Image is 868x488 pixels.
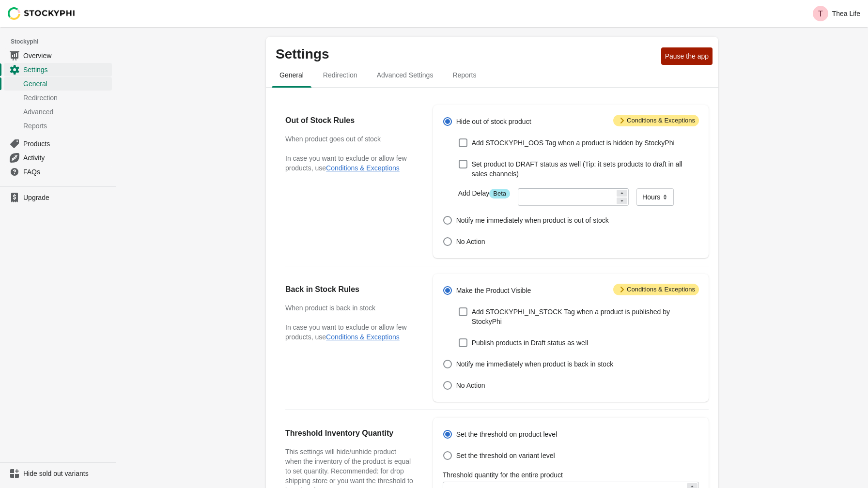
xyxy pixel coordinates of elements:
[23,51,110,61] span: Overview
[276,46,657,62] p: Settings
[23,121,110,131] span: Reports
[23,79,110,89] span: General
[285,284,414,295] h2: Back in Stock Rules
[23,193,110,202] span: Upgrade
[4,165,112,179] a: FAQs
[326,164,400,172] button: Conditions & Exceptions
[23,469,110,478] span: Hide sold out variants
[23,153,110,163] span: Activity
[665,52,709,60] span: Pause the app
[456,451,555,460] span: Set the threshold on variant level
[813,6,828,21] span: Avatar with initials T
[456,286,531,295] span: Make the Product Visible
[4,76,112,91] a: General
[456,237,485,246] span: No Action
[818,10,823,18] text: T
[285,322,414,342] p: In case you want to exclude or allow few products, use
[472,338,588,348] span: Publish products in Draft status as well
[315,66,365,84] span: Redirection
[443,62,486,88] button: reports
[456,359,613,369] span: Notify me immediately when product is back in stock
[472,138,675,148] span: Add STOCKYPHI_OOS Tag when a product is hidden by StockyPhi
[4,105,112,119] a: Advanced
[458,188,510,198] label: Add Delay
[613,115,699,126] span: Conditions & Exceptions
[832,10,860,17] p: Thea Life
[661,47,713,65] button: Pause the app
[23,139,110,149] span: Products
[445,66,484,84] span: Reports
[285,134,414,144] h3: When product goes out of stock
[11,37,116,46] span: Stockyphi
[4,119,112,133] a: Reports
[4,48,112,62] a: Overview
[285,115,414,126] h2: Out of Stock Rules
[809,4,864,23] button: Avatar with initials TThea Life
[285,303,414,313] h3: When product is back in stock
[4,467,112,480] a: Hide sold out variants
[472,159,699,179] span: Set product to DRAFT status as well (Tip: it sets products to draft in all sales channels)
[285,153,414,173] p: In case you want to exclude or allow few products, use
[4,137,112,151] a: Products
[272,66,311,84] span: General
[4,62,112,76] a: Settings
[456,117,531,126] span: Hide out of stock product
[23,93,110,103] span: Redirection
[443,470,563,480] label: Threshold quantity for the entire product
[285,427,414,439] h2: Threshold Inventory Quantity
[367,62,443,88] button: Advanced settings
[326,333,400,341] button: Conditions & Exceptions
[23,65,110,75] span: Settings
[472,307,699,326] span: Add STOCKYPHI_IN_STOCK Tag when a product is published by StockyPhi
[23,167,110,177] span: FAQs
[613,284,699,295] span: Conditions & Exceptions
[369,66,441,84] span: Advanced Settings
[4,91,112,105] a: Redirection
[313,62,367,88] button: redirection
[4,151,112,165] a: Activity
[489,189,510,198] span: Beta
[8,7,76,20] img: Stockyphi
[23,107,110,117] span: Advanced
[270,62,313,88] button: general
[456,215,609,225] span: Notify me immediately when product is out of stock
[456,429,558,439] span: Set the threshold on product level
[4,191,112,204] a: Upgrade
[456,381,485,390] span: No Action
